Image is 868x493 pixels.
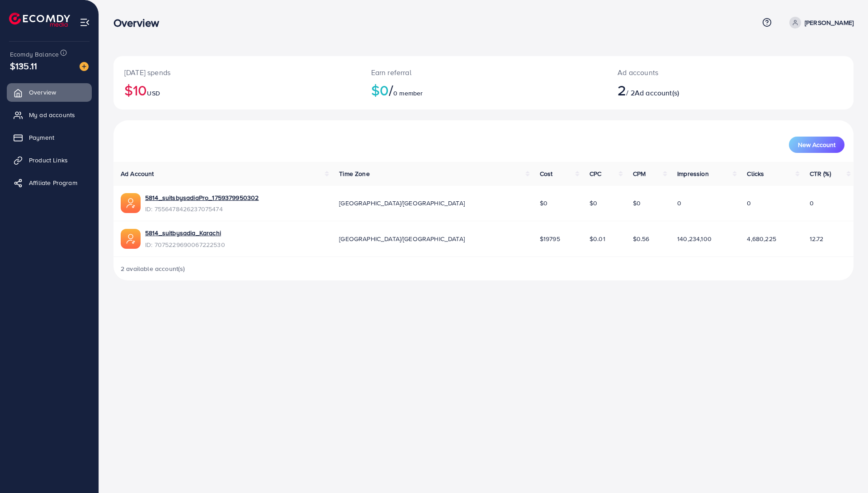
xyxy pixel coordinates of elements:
[786,17,854,28] a: [PERSON_NAME]
[29,178,77,187] span: Affiliate Program
[29,133,54,142] span: Payment
[339,234,465,243] span: [GEOGRAPHIC_DATA]/[GEOGRAPHIC_DATA]
[9,13,70,27] img: logo
[7,174,92,192] a: Affiliate Program
[145,204,259,213] span: ID: 7556478426237075474
[121,264,185,273] span: 2 available account(s)
[80,62,89,71] img: image
[10,50,59,59] span: Ecomdy Balance
[145,240,225,249] span: ID: 7075229690067222530
[590,234,605,243] span: $0.01
[798,142,835,148] span: New Account
[830,452,861,486] iframe: Chat
[113,16,166,29] h3: Overview
[810,169,831,178] span: CTR (%)
[371,67,596,78] p: Earn referral
[590,169,601,178] span: CPC
[7,151,92,169] a: Product Links
[810,199,814,208] span: 0
[677,234,712,243] span: 140,234,100
[147,89,160,98] span: USD
[393,89,423,98] span: 0 member
[633,199,641,208] span: $0
[590,199,597,208] span: $0
[29,156,68,165] span: Product Links
[121,193,141,213] img: ic-ads-acc.e4c84228.svg
[747,234,776,243] span: 4,680,225
[339,169,369,178] span: Time Zone
[145,193,259,202] a: 5814_suitsbysadiaPro_1759379950302
[747,199,751,208] span: 0
[29,110,75,119] span: My ad accounts
[633,169,646,178] span: CPM
[371,81,596,99] h2: $0
[124,67,349,78] p: [DATE] spends
[80,17,90,28] img: menu
[677,169,709,178] span: Impression
[7,128,92,147] a: Payment
[7,106,92,124] a: My ad accounts
[389,80,393,100] span: /
[29,88,56,97] span: Overview
[635,88,679,98] span: Ad account(s)
[540,199,547,208] span: $0
[145,228,221,237] a: 5814_suitbysadia_Karachi
[339,199,465,208] span: [GEOGRAPHIC_DATA]/[GEOGRAPHIC_DATA]
[677,199,681,208] span: 0
[10,59,37,72] span: $135.11
[124,81,349,99] h2: $10
[805,17,854,28] p: [PERSON_NAME]
[633,234,650,243] span: $0.56
[121,229,141,249] img: ic-ads-acc.e4c84228.svg
[618,80,626,100] span: 2
[618,81,781,99] h2: / 2
[618,67,781,78] p: Ad accounts
[747,169,764,178] span: Clicks
[810,234,824,243] span: 12.72
[7,83,92,101] a: Overview
[789,137,844,153] button: New Account
[540,234,560,243] span: $19795
[121,169,154,178] span: Ad Account
[540,169,553,178] span: Cost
